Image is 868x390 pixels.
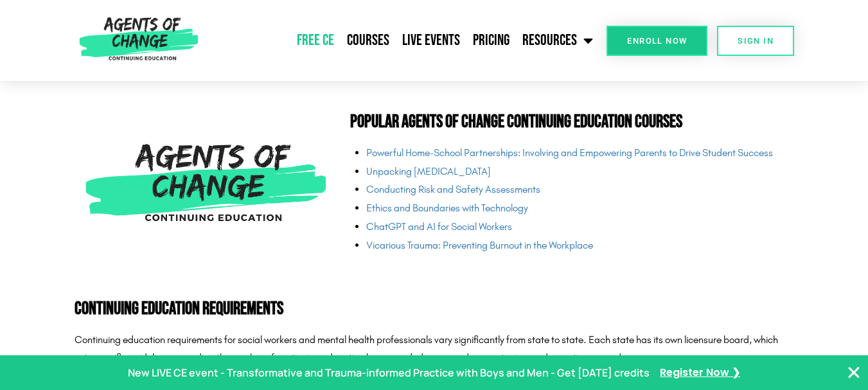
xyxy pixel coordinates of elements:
[350,113,793,131] h2: Popular Agents of Change Continuing Education Courses
[466,24,516,57] a: Pricing
[75,331,794,368] p: Continuing education requirements for social workers and mental health professionals vary signifi...
[366,146,773,159] a: Powerful Home-School Partnerships: Involving and Empowering Parents to Drive Student Success
[396,24,466,57] a: Live Events
[366,202,528,214] a: Ethics and Boundaries with Technology
[128,364,650,382] p: New LIVE CE event - Transformative and Trauma-informed Practice with Boys and Men - Get [DATE] cr...
[366,165,491,177] a: Unpacking [MEDICAL_DATA]
[717,26,794,56] a: SIGN IN
[341,24,396,57] a: Courses
[75,300,794,318] h2: Continuing Education Requirements
[204,24,600,57] nav: Menu
[366,220,512,233] a: ChatGPT and AI for Social Workers
[607,26,707,56] a: Enroll Now
[627,37,687,45] span: Enroll Now
[366,239,593,251] a: Vicarious Trauma: Preventing Burnout in the Workplace
[660,364,740,382] a: Register Now ❯
[290,24,341,57] a: Free CE
[738,37,774,45] span: SIGN IN
[516,24,599,57] a: Resources
[846,365,862,380] button: Close Banner
[366,183,540,195] a: Conducting Risk and Safety Assessments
